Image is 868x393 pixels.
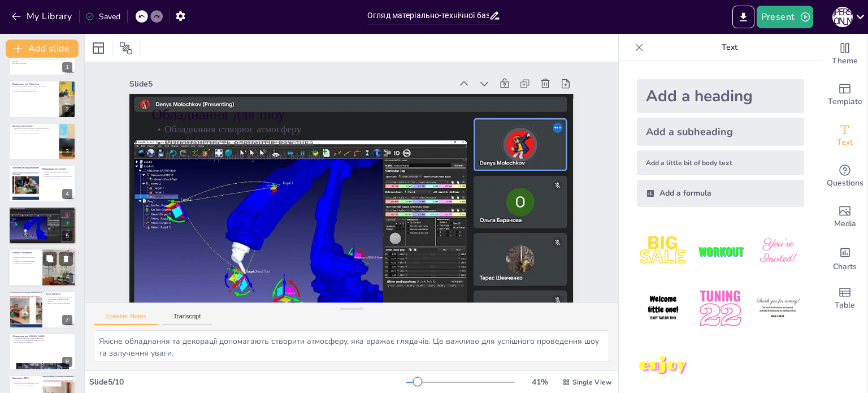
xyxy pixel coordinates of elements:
div: Add charts and graphs [822,237,867,278]
p: Майданчики для заходів [42,167,72,171]
div: Slide 5 [140,56,462,100]
div: Add text boxes [822,115,867,156]
p: Обладнання для шоу [159,84,558,146]
div: Saved [85,11,120,22]
div: 4 [62,189,72,199]
p: Ігрові автомати [46,292,72,296]
span: Single View [572,378,611,387]
div: Add images, graphics, shapes or video [822,197,867,237]
div: Change the overall theme [822,34,867,75]
span: Media [834,218,856,230]
button: Speaker Notes [94,313,158,325]
p: Інвентар для прокату [12,124,56,128]
div: Add a subheading [637,118,804,146]
p: Різноманіття розваг приваблює гостей [12,383,39,385]
span: Position [119,41,133,55]
p: Комфорт глядачів важливий [42,178,72,180]
div: https://cdn.sendsteps.com/images/logo/sendsteps_logo_white.pnghttps://cdn.sendsteps.com/images/lo... [8,248,76,287]
div: 7 [9,291,76,328]
div: 8 [9,333,76,370]
p: Інвентар для прокату забезпечує активний відпочинок [12,128,56,130]
div: Get real-time input from your audience [822,156,867,197]
span: Theme [832,55,858,67]
p: Приміщення для бібліотеки важливі для навчання [12,85,56,88]
button: Export to PowerPoint [732,6,754,28]
p: Ігрові автомати забезпечують розваги [46,296,72,299]
div: Slide 5 / 10 [89,377,406,387]
p: Якість інвентарю є критично важливою [12,129,56,132]
div: Add ready made slides [822,75,867,115]
div: 6 [63,273,73,283]
p: Доступність пунктів прокату важлива [12,132,56,134]
button: Present [757,6,813,28]
img: 4.jpeg [637,282,689,335]
input: Insert title [367,7,489,24]
p: Обладнання створює атмосферу [158,101,557,157]
div: Add a little bit of body text [637,150,804,175]
img: 7.jpeg [637,340,689,392]
div: Add a table [822,278,867,319]
div: Л [PERSON_NAME] [832,7,853,27]
p: Якість ігрових автоматів критична [46,303,72,305]
span: Table [835,299,855,312]
p: Різноманітність [PERSON_NAME] важлива [46,299,72,303]
span: Template [828,96,862,108]
img: 6.jpeg [752,282,804,335]
p: Приміщення для бібліотеки [12,82,56,85]
span: Text [837,136,853,149]
p: Соціальний аспект [PERSON_NAME] важливий [12,339,72,342]
div: 41 % [526,377,553,387]
button: Add slide [6,40,79,58]
div: 1 [9,38,76,76]
div: Add a heading [637,79,804,113]
p: Якість обладнання критична [12,341,72,343]
div: 8 [62,357,72,367]
p: Якість обладнання критично важлива [12,215,72,217]
div: 7 [62,315,72,325]
img: 5.jpeg [694,282,747,335]
div: Layout [89,39,107,57]
p: Обладнання для шоу [12,208,72,211]
div: 1 [62,62,72,72]
span: Charts [833,261,857,273]
div: 5 [62,231,72,241]
p: Різноманітність елементів важлива [156,115,555,171]
div: https://cdn.sendsteps.com/images/logo/sendsteps_logo_white.pnghttps://cdn.sendsteps.com/images/lo... [9,80,76,118]
p: Технічне обладнання забезпечує якість [12,256,39,260]
p: МТБ забезпечує комфорт [12,381,39,383]
div: 3 [62,146,72,157]
textarea: Якісне обладнання та декорації допомагають створити атмосферу, яка вражає глядачів. Це важливо дл... [94,330,609,361]
button: Duplicate Slide [43,252,57,265]
p: Технічне обладнання [12,251,39,254]
button: Transcript [162,313,212,325]
p: Оснащення майданчиків критично важливе [42,176,72,178]
p: Освітлення відіграє ключову роль [12,89,56,92]
img: 2.jpeg [694,225,747,278]
button: Delete Slide [59,252,73,265]
p: Обладнання для [PERSON_NAME] [12,334,72,338]
p: Різноманітність елементів важлива [12,213,72,215]
p: Оновлення МТБ є необхідним [12,385,39,387]
span: Questions [827,177,863,189]
div: Add a formula [637,180,804,207]
p: Майданчики забезпечують проведення заходів [42,171,72,175]
p: Text [648,34,811,61]
p: Презентація розглядає основні елементи матеріально-технічної бази, необхідної для успішного прове... [12,56,72,62]
p: Важливість МТБ [12,377,39,380]
p: Обладнання забезпечує активний відпочинок [12,337,72,339]
img: 1.jpeg [637,225,689,278]
p: Generated with [URL] [12,62,72,64]
img: 3.jpeg [752,225,804,278]
div: https://cdn.sendsteps.com/images/logo/sendsteps_logo_white.pnghttps://cdn.sendsteps.com/images/lo... [9,123,76,160]
p: Наявність меблів підвищує комфорт [12,88,56,90]
div: 2 [62,105,72,115]
p: Наявність фахівців критична [12,262,39,265]
p: Сучасність обладнання важлива [12,261,39,263]
div: https://cdn.sendsteps.com/images/logo/sendsteps_logo_white.pnghttps://cdn.sendsteps.com/images/lo... [9,207,76,244]
p: Якість обладнання критично важлива [155,129,554,184]
button: My Library [8,7,77,25]
div: https://cdn.sendsteps.com/images/logo/sendsteps_logo_white.pnghttps://cdn.sendsteps.com/images/lo... [9,165,76,202]
p: Обладнання створює атмосферу [12,211,72,213]
button: Л [PERSON_NAME] [832,6,853,28]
